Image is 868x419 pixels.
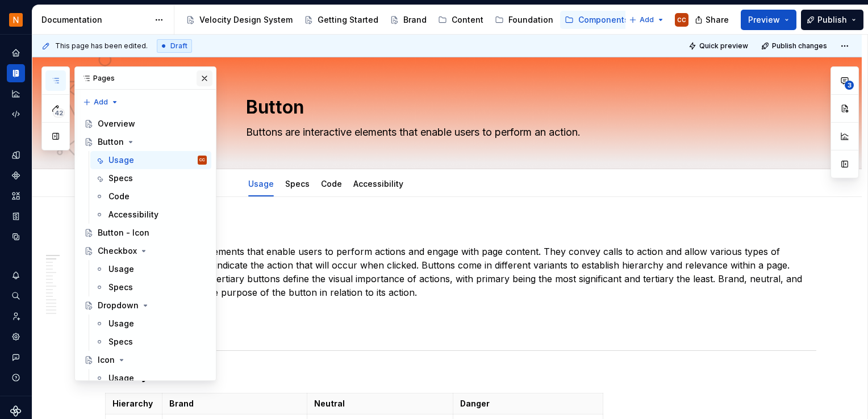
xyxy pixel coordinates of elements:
div: Getting Started [318,14,378,26]
div: Components [578,14,629,26]
a: Accessibility [353,179,403,188]
div: Pages [75,67,216,90]
div: Button - Icon [98,227,149,238]
a: Code [321,179,342,188]
a: Usage [90,315,211,333]
div: Usage [244,171,278,195]
div: Specs [108,282,133,293]
a: Components [7,166,25,185]
span: Publish [817,14,847,26]
span: Add [640,15,654,24]
div: Specs [108,336,133,347]
button: Quick preview [685,38,753,54]
div: CC [199,154,205,166]
div: Usage [108,372,134,384]
a: Settings [7,328,25,346]
a: Code automation [7,105,25,123]
div: Code [316,171,347,195]
button: Contact support [7,348,25,366]
h3: Primary button [105,368,816,384]
span: Add [94,98,108,107]
div: Specs [108,173,133,184]
span: 42 [53,108,65,118]
a: Button [80,133,211,151]
div: Icon [98,354,115,366]
button: Notifications [7,266,25,284]
a: Checkbox [80,242,211,260]
button: Preview [741,10,796,30]
span: Draft [170,41,187,51]
button: Add [625,12,668,28]
a: Specs [90,333,211,351]
div: Button [98,136,124,148]
img: bb28370b-b938-4458-ba0e-c5bddf6d21d4.png [9,13,23,27]
textarea: Buttons are interactive elements that enable users to perform an action. [244,123,673,141]
div: Content [452,14,483,26]
div: Page tree [181,9,623,31]
span: Preview [748,14,780,26]
div: Brand [403,14,427,26]
svg: Supernova Logo [10,405,22,417]
span: Share [706,14,729,26]
div: Checkbox [98,245,137,257]
a: Brand [385,11,431,29]
div: Usage [108,154,134,166]
span: Quick preview [699,41,748,51]
a: Accessibility [90,206,211,224]
div: Foundation [508,14,553,26]
a: Foundation [490,11,558,29]
p: Hierarchy [112,398,155,409]
a: Getting Started [299,11,383,29]
div: Code [108,191,130,202]
a: Storybook stories [7,207,25,225]
a: UsageCC [90,151,211,169]
button: Share [689,10,736,30]
a: Analytics [7,85,25,103]
a: Specs [90,169,211,187]
a: Assets [7,187,25,205]
div: Usage [108,263,134,275]
div: Specs [281,171,314,195]
div: Velocity Design System [199,14,293,26]
a: Velocity Design System [181,11,297,29]
button: Publish [801,10,863,30]
a: Content [433,11,488,29]
button: Search ⌘K [7,287,25,305]
a: Specs [90,278,211,296]
a: Button - Icon [80,224,211,242]
a: Specs [285,179,310,188]
button: Add [80,94,122,110]
h2: Usage [105,320,816,338]
a: Data sources [7,228,25,246]
textarea: Button [244,94,673,121]
div: Usage [108,318,134,329]
a: Usage [90,369,211,387]
button: Publish changes [758,38,832,54]
a: Overview [80,115,211,133]
a: Icon [80,351,211,369]
div: Accessibility [349,171,408,195]
div: CC [677,15,686,24]
a: Documentation [7,64,25,82]
a: Invite team [7,307,25,325]
div: Dropdown [98,300,139,311]
a: Design tokens [7,146,25,164]
a: Home [7,44,25,62]
span: This page has been edited. [55,41,148,51]
div: Documentation [41,14,149,26]
p: Danger [460,398,596,409]
a: Code [90,187,211,206]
